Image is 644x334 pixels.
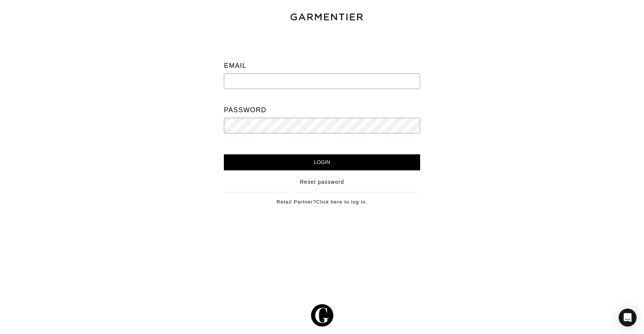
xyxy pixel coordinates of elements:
[311,304,333,327] img: g-602364139e5867ba59c769ce4266a9601a3871a1516a6a4c3533f4bc45e69684.svg
[300,178,344,186] a: Reset password
[224,58,247,73] label: Email
[224,192,420,206] div: Retail Partner?
[224,103,266,118] label: Password
[619,309,637,327] div: Open Intercom Messenger
[224,154,420,170] input: Login
[316,199,368,205] a: Click here to log in.
[289,12,364,22] img: garmentier-text-8466448e28d500cc52b900a8b1ac6a0b4c9bd52e9933ba870cc531a186b44329.png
